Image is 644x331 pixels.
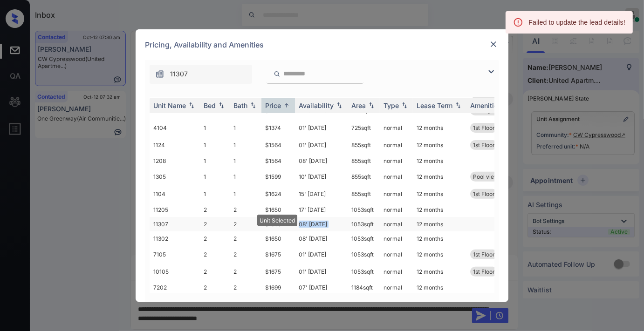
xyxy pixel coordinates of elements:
td: 1053 sqft [348,217,380,231]
td: $1650 [261,217,295,231]
td: $1675 [261,263,295,280]
td: 2 [200,231,230,246]
td: 1 [230,119,261,136]
img: sorting [282,102,291,109]
img: sorting [217,102,226,108]
div: Area [351,101,366,109]
td: normal [380,231,413,246]
div: Amenities [470,101,501,109]
td: 2 [230,217,261,231]
td: $1650 [261,231,295,246]
td: $1624 [261,185,295,203]
td: 1053 sqft [348,263,380,280]
td: 12 months [413,185,466,203]
td: 1 [200,119,230,136]
img: sorting [453,102,463,108]
td: 4104 [150,119,200,136]
td: 17' [DATE] [295,203,348,217]
div: Price [265,101,281,109]
img: close [489,40,498,49]
td: 1053 sqft [348,231,380,246]
div: Pricing, Availability and Amenities [136,29,508,60]
img: icon-zuma [274,70,281,78]
img: icon-zuma [486,66,497,77]
td: $1564 [261,136,295,154]
span: 1st Floor [473,190,495,197]
td: normal [380,119,413,136]
td: 12 months [413,217,466,231]
td: normal [380,136,413,154]
td: normal [380,154,413,168]
td: $1699 [261,280,295,295]
td: normal [380,185,413,203]
td: $1599 [261,168,295,185]
td: normal [380,203,413,217]
td: 2 [200,280,230,295]
td: normal [380,263,413,280]
div: Bath [233,101,247,109]
td: 15' [DATE] [295,185,348,203]
td: 10' [DATE] [295,168,348,185]
td: 01' [DATE] [295,263,348,280]
td: $1564 [261,154,295,168]
td: 1 [200,185,230,203]
td: 855 sqft [348,185,380,203]
td: $1675 [261,246,295,263]
td: 1 [230,154,261,168]
td: 12 months [413,136,466,154]
td: 855 sqft [348,154,380,168]
td: 2 [200,217,230,231]
span: 1st Floor [473,124,495,131]
td: 11205 [150,203,200,217]
td: 12 months [413,203,466,217]
td: 08' [DATE] [295,154,348,168]
span: 11307 [170,69,188,79]
td: 2 [230,280,261,295]
td: 11302 [150,231,200,246]
td: 1 [200,168,230,185]
img: icon-zuma [155,69,164,79]
td: 08' [DATE] [295,231,348,246]
td: 1 [230,136,261,154]
td: 10105 [150,263,200,280]
td: 07' [DATE] [295,280,348,295]
td: 08' [DATE] [295,217,348,231]
div: Availability [299,101,334,109]
td: 1184 sqft [348,280,380,295]
td: 2 [200,246,230,263]
td: 11307 [150,217,200,231]
img: sorting [367,102,376,108]
td: 2 [230,231,261,246]
div: Failed to update the lead details! [529,14,625,31]
img: sorting [187,102,196,108]
td: 7105 [150,246,200,263]
td: 1208 [150,154,200,168]
div: Bed [204,101,216,109]
td: 1305 [150,168,200,185]
td: normal [380,168,413,185]
td: 12 months [413,119,466,136]
td: normal [380,246,413,263]
span: 1st Floor [473,142,495,149]
td: 01' [DATE] [295,136,348,154]
td: $1650 [261,203,295,217]
img: sorting [248,102,258,108]
td: 12 months [413,231,466,246]
td: 855 sqft [348,136,380,154]
td: 12 months [413,263,466,280]
td: 1 [200,154,230,168]
div: Lease Term [417,101,452,109]
td: normal [380,280,413,295]
td: 1053 sqft [348,203,380,217]
td: 12 months [413,280,466,295]
td: 1124 [150,136,200,154]
td: 12 months [413,246,466,263]
td: 855 sqft [348,168,380,185]
td: 725 sqft [348,119,380,136]
td: 2 [230,263,261,280]
td: 12 months [413,154,466,168]
td: 1 [230,168,261,185]
td: 2 [230,203,261,217]
td: 12 months [413,168,466,185]
span: Pool view [473,173,499,180]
